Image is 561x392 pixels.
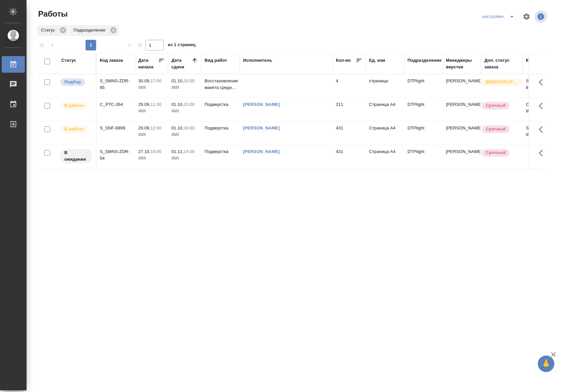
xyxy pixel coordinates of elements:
p: Срочный [486,149,506,156]
p: В работе [64,126,84,132]
div: Дата сдачи [171,57,191,70]
td: 4 [333,74,366,98]
a: [PERSON_NAME] [243,102,280,107]
div: Код заказа [100,57,123,64]
div: Подразделение [407,57,442,64]
div: Вид работ [205,57,227,64]
p: Подверстка [205,148,236,155]
div: Можно подбирать исполнителей [60,78,93,87]
p: [PERSON_NAME] [446,78,478,84]
p: 17:00 [151,78,161,83]
span: из 1 страниц [168,41,196,50]
p: Подбор [64,79,81,85]
button: Здесь прячутся важные кнопки [535,121,551,137]
div: Ед. изм [369,57,385,64]
td: Страница А4 [366,98,404,121]
p: 01.10, [171,78,184,83]
span: Настроить таблицу [519,9,534,25]
p: Срочный [486,102,506,109]
p: [DEMOGRAPHIC_DATA] [486,79,519,85]
p: 2025 [171,108,198,115]
p: 2025 [171,155,198,162]
p: 12:00 [151,125,161,130]
td: DTPlight [404,145,443,168]
div: S_SMNS-ZDR-85 [100,78,132,91]
p: В работе [64,102,84,109]
p: Подверстка [205,101,236,108]
td: DTPlight [404,98,443,121]
p: [PERSON_NAME] [446,101,478,108]
span: Работы [36,9,68,19]
div: Статус [61,57,76,64]
td: 431 [333,121,366,145]
p: 2025 [171,84,198,91]
p: Восстановление макета средн... [205,78,236,91]
p: 29.09, [138,125,151,130]
td: Страница А4 [366,121,404,145]
td: S_SMNS-ZDR-85-WK-011 [523,74,561,98]
td: DTPlight [404,121,443,145]
div: C_PTC-264 [100,101,132,108]
button: 🙏 [538,355,554,372]
p: 10:00 [184,78,195,83]
button: Здесь прячутся важные кнопки [535,145,551,161]
p: 2025 [171,131,198,138]
td: S_SNF-6899-WK-015 [523,121,561,145]
p: 2025 [138,155,165,162]
p: В ожидании [64,149,88,163]
p: 01.10, [171,125,184,130]
td: Страница А4 [366,145,404,168]
span: 🙏 [540,357,552,371]
div: Исполнитель [243,57,272,64]
td: страница [366,74,404,98]
p: 27.10, [138,149,151,154]
div: Менеджеры верстки [446,57,478,70]
td: C_PTC-264-WK-041 [523,98,561,121]
td: 431 [333,145,366,168]
p: [PERSON_NAME] [446,125,478,131]
div: S_SNF-6899 [100,125,132,131]
td: DTPlight [404,74,443,98]
div: Доп. статус заказа [484,57,519,70]
p: 01.10, [171,102,184,107]
p: 15:00 [184,102,195,107]
p: 2025 [138,108,165,115]
p: Срочный [486,126,506,132]
p: Статус [41,27,57,34]
p: 29.09, [138,102,151,107]
button: Здесь прячутся важные кнопки [535,98,551,114]
p: 14:00 [184,149,195,154]
p: Подверстка [205,125,236,131]
a: [PERSON_NAME] [243,125,280,130]
p: 11:30 [151,102,161,107]
div: Исполнитель выполняет работу [60,101,93,110]
div: Кол-во [336,57,351,64]
div: split button [480,11,519,22]
div: Статус [37,25,68,36]
p: 2025 [138,131,165,138]
div: Исполнитель назначен, приступать к работе пока рано [60,148,93,164]
div: Код работы [526,57,551,64]
div: Подразделение [70,25,119,36]
p: 10:00 [151,149,161,154]
div: Дата начала [138,57,158,70]
p: 16:00 [184,125,195,130]
td: 211 [333,98,366,121]
p: 01.11, [171,149,184,154]
div: Исполнитель выполняет работу [60,125,93,134]
p: [PERSON_NAME] [446,148,478,155]
div: S_SMNS-ZDR-54 [100,148,132,162]
p: 2025 [138,84,165,91]
span: Посмотреть информацию [534,10,548,23]
a: [PERSON_NAME] [243,149,280,154]
p: Подразделение [74,27,108,34]
button: Здесь прячутся важные кнопки [535,74,551,90]
p: 30.09, [138,78,151,83]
